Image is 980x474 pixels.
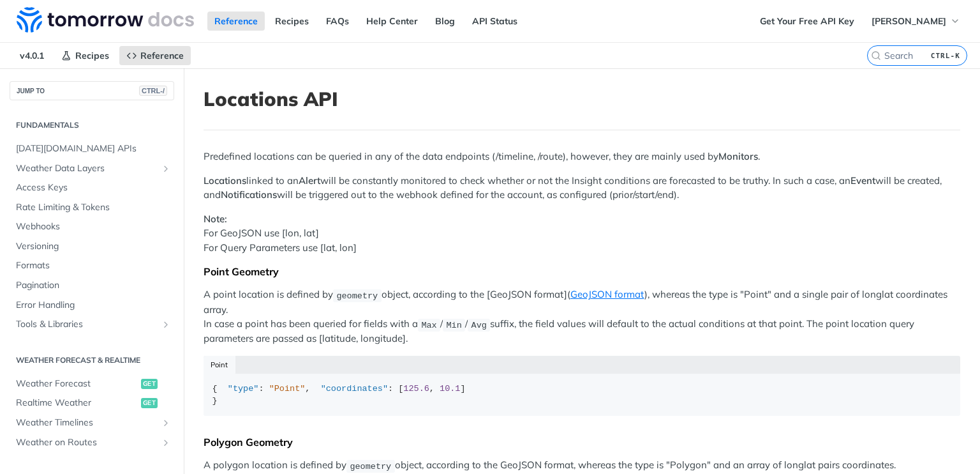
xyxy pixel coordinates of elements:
span: Pagination [16,279,171,292]
a: Tools & LibrariesShow subpages for Tools & Libraries [10,315,174,334]
h2: Fundamentals [10,119,174,131]
strong: Notifications [221,188,277,201]
span: geometry [350,461,391,471]
img: Tomorrow.io Weather API Docs [17,7,194,33]
a: Versioning [10,237,174,256]
span: Min [446,320,461,330]
span: Error Handling [16,299,171,312]
span: Weather Forecast [16,378,138,390]
a: Rate Limiting & Tokens [10,198,174,217]
button: Show subpages for Weather Data Layers [161,164,171,174]
strong: Event [850,174,875,187]
span: Rate Limiting & Tokens [16,201,171,214]
svg: Search [871,50,881,61]
span: Access Keys [16,181,171,194]
span: [PERSON_NAME] [872,15,946,27]
a: FAQs [319,11,356,31]
a: Pagination [10,276,174,295]
span: Tools & Libraries [16,318,158,331]
h2: Weather Forecast & realtime [10,355,174,366]
span: 10.1 [440,384,460,394]
button: Show subpages for Weather Timelines [161,418,171,428]
a: Realtime Weatherget [10,394,174,413]
span: "Point" [269,384,306,394]
button: Show subpages for Tools & Libraries [161,319,171,330]
a: Formats [10,256,174,275]
div: { : , : [ , ] } [212,383,952,408]
span: [DATE][DOMAIN_NAME] APIs [16,142,171,155]
strong: Note: [204,213,227,225]
a: Webhooks [10,217,174,236]
h1: Locations API [204,88,960,111]
button: [PERSON_NAME] [865,11,967,31]
a: Recipes [54,46,116,65]
span: Reference [140,50,184,61]
span: "type" [228,384,259,394]
a: Weather TimelinesShow subpages for Weather Timelines [10,413,174,432]
span: v4.0.1 [13,46,51,65]
div: Point Geometry [204,265,960,278]
span: Max [421,320,436,330]
span: Recipes [75,50,109,61]
p: For GeoJSON use [lon, lat] For Query Parameters use [lat, lon] [204,212,960,256]
a: Access Keys [10,178,174,197]
span: Weather on Routes [16,436,158,449]
p: A point location is defined by object, according to the [GeoJSON format]( ), whereas the type is ... [204,287,960,346]
span: geometry [336,291,378,300]
a: Reference [119,46,191,65]
button: JUMP TOCTRL-/ [10,81,174,100]
span: Webhooks [16,220,171,233]
a: Weather on RoutesShow subpages for Weather on Routes [10,433,174,452]
span: "coordinates" [321,384,388,394]
a: Get Your Free API Key [753,11,861,31]
a: Reference [207,11,265,31]
p: linked to an will be constantly monitored to check whether or not the Insight conditions are fore... [204,174,960,203]
strong: Locations [204,174,246,187]
a: Weather Data LayersShow subpages for Weather Data Layers [10,159,174,178]
strong: Alert [299,174,320,187]
a: GeoJSON format [570,288,644,300]
a: Help Center [359,11,425,31]
div: Polygon Geometry [204,436,960,448]
button: Show subpages for Weather on Routes [161,438,171,448]
span: 125.6 [403,384,429,394]
strong: Monitors [718,150,758,162]
span: Versioning [16,240,171,253]
p: Predefined locations can be queried in any of the data endpoints (/timeline, /route), however, th... [204,149,960,164]
a: API Status [465,11,524,31]
span: CTRL-/ [139,86,167,96]
span: get [141,398,158,408]
span: get [141,379,158,389]
a: Weather Forecastget [10,374,174,394]
kbd: CTRL-K [928,49,963,62]
span: Avg [471,320,487,330]
a: [DATE][DOMAIN_NAME] APIs [10,139,174,158]
span: Weather Data Layers [16,162,158,175]
a: Blog [428,11,462,31]
span: Formats [16,259,171,272]
a: Recipes [268,11,316,31]
a: Error Handling [10,296,174,315]
span: Realtime Weather [16,397,138,409]
p: A polygon location is defined by object, according to the GeoJSON format, whereas the type is "Po... [204,458,960,473]
span: Weather Timelines [16,417,158,429]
